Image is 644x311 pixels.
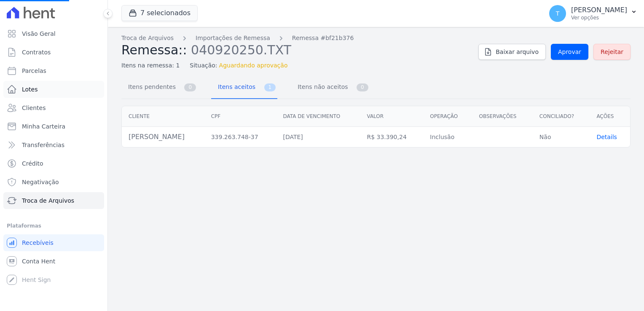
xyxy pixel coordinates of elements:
[593,44,631,60] a: Rejeitar
[292,78,349,95] span: Itens não aceitos
[590,106,630,127] th: Ações
[3,253,104,270] a: Conta Hent
[204,127,276,147] td: 339.263.748-37
[596,134,617,140] span: translation missing: pt-BR.manager.charges.file_imports.show.table_row.details
[211,77,277,99] a: Itens aceitos 1
[122,106,204,127] th: Cliente
[478,44,546,60] a: Baixar arquivo
[3,99,104,116] a: Clientes
[121,34,472,43] nav: Breadcrumb
[121,77,370,99] nav: Tab selector
[423,127,472,147] td: Inclusão
[22,178,59,186] span: Negativação
[533,127,590,147] td: Não
[121,43,187,57] span: Remessa::
[3,137,104,153] a: Transferências
[496,48,539,56] span: Baixar arquivo
[556,11,560,16] span: T
[3,234,104,251] a: Recebíveis
[3,118,104,135] a: Minha Carteira
[190,61,217,70] span: Situação:
[276,127,360,147] td: [DATE]
[276,106,360,127] th: Data de vencimento
[596,134,617,140] a: Details
[472,106,533,127] th: Observações
[357,83,368,91] span: 0
[204,106,276,127] th: CPF
[423,106,472,127] th: Operação
[571,6,627,14] p: [PERSON_NAME]
[213,78,257,95] span: Itens aceitos
[122,127,204,147] td: [PERSON_NAME]
[22,29,56,38] span: Visão Geral
[542,2,644,25] button: T [PERSON_NAME] Ver opções
[22,48,51,56] span: Contratos
[360,127,423,147] td: R$ 33.390,24
[121,5,198,21] button: 7 selecionados
[292,34,354,43] a: Remessa #bf21b376
[3,62,104,79] a: Parcelas
[22,104,46,112] span: Clientes
[22,239,54,247] span: Recebíveis
[22,159,43,168] span: Crédito
[22,196,74,205] span: Troca de Arquivos
[558,48,581,56] span: Aprovar
[3,81,104,98] a: Lotes
[533,106,590,127] th: Conciliado?
[3,44,104,61] a: Contratos
[123,78,177,95] span: Itens pendentes
[22,85,38,94] span: Lotes
[121,34,174,43] a: Troca de Arquivos
[121,61,180,70] span: Itens na remessa: 1
[551,44,588,60] a: Aprovar
[264,83,276,91] span: 1
[191,42,291,57] span: 040920250.TXT
[22,257,55,265] span: Conta Hent
[22,141,64,149] span: Transferências
[360,106,423,127] th: Valor
[3,192,104,209] a: Troca de Arquivos
[121,77,198,99] a: Itens pendentes 0
[601,48,623,56] span: Rejeitar
[7,221,101,231] div: Plataformas
[3,25,104,42] a: Visão Geral
[3,155,104,172] a: Crédito
[3,174,104,190] a: Negativação
[291,77,370,99] a: Itens não aceitos 0
[219,61,288,70] span: Aguardando aprovação
[571,14,627,21] p: Ver opções
[22,67,46,75] span: Parcelas
[22,122,65,131] span: Minha Carteira
[196,34,270,43] a: Importações de Remessa
[184,83,196,91] span: 0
